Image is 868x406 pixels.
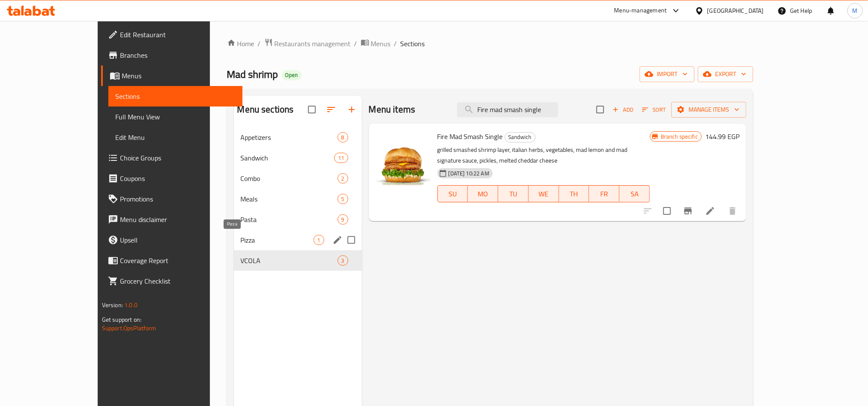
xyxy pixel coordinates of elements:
[437,185,468,202] button: SU
[563,188,586,200] span: TH
[445,169,493,178] span: [DATE] 10:22 AM
[241,173,338,184] span: Combo
[338,257,348,265] span: 3
[338,173,348,184] div: items
[354,39,357,49] li: /
[108,127,242,148] a: Edit Menu
[441,188,465,200] span: SU
[437,130,503,143] span: Fire Mad Smash Single
[657,133,701,141] span: Branch specific
[234,124,362,274] nav: Menu sections
[227,65,278,84] span: Mad shrimp
[264,38,351,49] a: Restaurants management
[338,194,348,204] div: items
[637,103,671,116] span: Sort items
[102,299,123,311] span: Version:
[234,209,362,230] div: Pasta9
[698,66,753,82] button: export
[623,188,647,200] span: SA
[115,112,236,122] span: Full Menu View
[101,168,242,189] a: Coupons
[321,99,341,120] span: Sort sections
[102,314,141,325] span: Get support on:
[303,101,321,119] span: Select all sections
[241,194,338,204] span: Meals
[120,214,236,225] span: Menu disclaimer
[282,71,302,79] span: Open
[101,148,242,168] a: Choice Groups
[115,91,236,101] span: Sections
[678,104,739,115] span: Manage items
[614,6,667,16] div: Menu-management
[101,209,242,230] a: Menu disclaimer
[401,39,425,49] span: Sections
[505,132,536,142] div: Sandwich
[591,101,609,119] span: Select section
[457,102,558,117] input: search
[108,86,242,107] a: Sections
[705,130,739,142] h6: 144.99 EGP
[101,45,242,65] a: Branches
[101,65,242,86] a: Menus
[593,188,616,200] span: FR
[314,235,324,245] div: items
[853,6,858,15] span: M
[120,173,236,184] span: Coupons
[335,154,347,162] span: 11
[705,69,746,80] span: export
[115,132,236,142] span: Edit Menu
[609,103,637,116] span: Add item
[609,103,637,116] button: Add
[722,201,743,221] button: delete
[589,185,620,202] button: FR
[468,185,498,202] button: MO
[241,214,338,225] span: Pasta
[671,102,746,118] button: Manage items
[394,39,397,49] li: /
[120,255,236,266] span: Coverage Report
[502,188,525,200] span: TU
[341,99,362,120] button: Add section
[234,148,362,168] div: Sandwich11
[338,133,348,142] span: 8
[101,189,242,209] a: Promotions
[529,185,559,202] button: WE
[371,39,391,49] span: Menus
[258,39,261,49] li: /
[122,71,236,81] span: Menus
[101,230,242,250] a: Upsell
[234,127,362,148] div: Appetizers8
[120,235,236,245] span: Upsell
[120,50,236,60] span: Branches
[108,107,242,127] a: Full Menu View
[237,103,294,116] h2: Menu sections
[120,276,236,286] span: Grocery Checklist
[101,250,242,271] a: Coverage Report
[640,103,668,116] button: Sort
[234,250,362,271] div: VCOLA3
[314,236,324,244] span: 1
[120,30,236,40] span: Edit Restaurant
[658,202,676,220] span: Select to update
[642,105,666,115] span: Sort
[338,175,348,183] span: 2
[234,189,362,209] div: Meals5
[234,230,362,250] div: Pizza1edit
[102,323,156,334] a: Support.OpsPlatform
[338,132,348,142] div: items
[275,39,351,49] span: Restaurants management
[705,206,715,216] a: Edit menu item
[498,185,529,202] button: TU
[532,188,556,200] span: WE
[241,255,338,266] span: VCOLA
[678,201,698,221] button: Branch-specific-item
[241,235,314,245] span: Pizza
[361,38,391,49] a: Menus
[331,234,344,246] button: edit
[241,132,338,142] span: Appetizers
[707,6,764,15] div: [GEOGRAPHIC_DATA]
[505,132,535,142] span: Sandwich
